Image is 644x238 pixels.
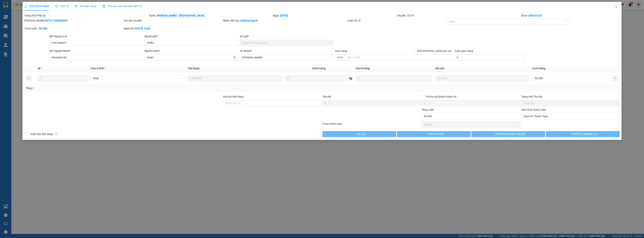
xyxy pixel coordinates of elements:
[148,13,272,18] div: Tuyến:
[434,65,531,72] th: Ghi chú
[55,5,58,7] span: clock-circle
[572,132,598,136] span: [PERSON_NAME] và In
[55,5,69,8] span: Lịch sử
[521,95,620,99] div: Trạng thái Thu Hộ
[521,13,620,18] div: Số xe:
[240,49,250,52] span: VP Nhận
[124,19,222,23] div: Gói vận chuyển:
[322,131,396,137] button: Yêu cầu
[55,133,58,135] span: info-circle
[26,75,32,81] button: delete
[435,75,529,81] input: Ghi Chú
[188,67,200,70] span: Tên hàng
[471,131,545,137] button: [PERSON_NAME] thay đổi
[428,132,444,136] span: Thêm ĐH mới
[223,19,346,23] div: Nhân viên tạo:
[345,54,453,60] input: Dọc đường
[49,49,143,53] div: SĐT Người Nhận
[454,54,524,60] input: Cước giao hàng
[124,26,222,31] div: Ngày GD:
[24,5,49,8] span: SỬA ĐƠN HÀNG
[356,75,432,81] input: 0
[528,14,542,17] b: 63B-019.41
[359,19,360,22] b: 0
[135,27,150,30] b: [DATE] 14:58
[75,5,96,8] span: Ảnh kiện hàng
[223,95,244,98] label: Ghi chú đơn hàng
[272,13,397,18] div: Ngày:
[532,67,545,70] span: Cước hàng
[523,100,617,106] span: Chưa thu
[312,67,326,70] span: Định lượng
[422,108,434,111] span: Tổng cước
[407,14,414,17] b: 15:15
[356,67,370,70] span: Giá trị hàng
[424,133,428,135] span: loading
[75,5,77,7] span: picture
[611,2,622,12] button: Close
[102,5,142,8] span: Yêu cầu xuất hóa đơn điện tử
[240,19,258,22] b: minhluansg.tlt
[233,56,236,59] span: user-add
[38,67,41,70] span: SL
[425,95,458,99] span: Phí thu hộ khách nhận trả
[397,131,471,137] button: Thêm ĐH mới
[157,14,204,17] b: [PERSON_NAME] - [GEOGRAPHIC_DATA]
[521,108,546,111] label: Hình thức thanh toán
[45,19,68,22] b: SGTLT1208250351
[29,132,54,136] span: Xuất hóa đơn hàng
[145,49,238,53] div: Người nhận
[37,14,46,17] b: Trên xe
[416,49,453,53] span: [GEOGRAPHIC_DATA] tận nơi
[335,54,345,60] span: Giao
[353,133,357,135] span: loading
[357,132,366,136] span: Yêu cầu
[242,55,331,60] span: Nguyễn Văn Nguyễn
[349,75,353,81] span: kg
[335,49,347,52] span: Giao hàng
[322,122,421,128] div: Chưa thanh toán
[322,95,331,98] span: Thu Hộ
[280,14,288,17] b: [DATE]
[568,133,572,135] span: loading
[102,5,105,8] img: icon
[242,40,331,46] span: Sài Gòn
[454,49,473,52] label: Cước giao hàng
[24,13,148,18] div: Trạng thái:
[26,86,248,90] div: Tổng: 1
[24,26,123,31] div: Chưa cước :
[39,27,47,30] b: 50.000
[91,67,105,70] span: Đơn vị tính
[523,113,617,119] span: Chọn HT Thanh Toán
[495,132,525,136] span: [PERSON_NAME] thay đổi
[612,75,618,81] button: plus
[397,13,521,18] div: Chuyến:
[347,19,446,23] div: Cước rồi :
[491,133,495,135] span: loading
[188,75,282,81] input: VD: Bàn, Ghế
[240,34,334,38] div: VP gửi
[24,5,27,7] span: edit
[145,34,238,38] div: Người gửi
[49,34,143,38] div: SĐT Người Gửi
[615,5,618,8] span: close
[223,100,322,106] input: Ghi chú đơn hàng
[24,19,123,23] div: [PERSON_NAME]:
[546,131,620,137] button: [PERSON_NAME] và In
[93,75,183,81] span: Khác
